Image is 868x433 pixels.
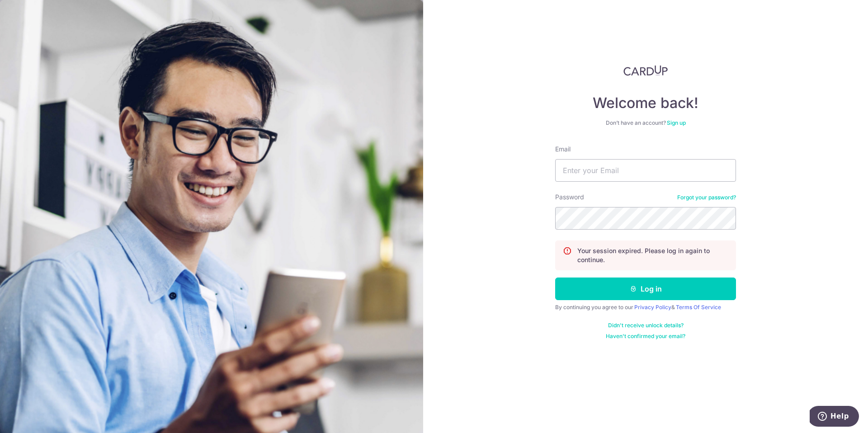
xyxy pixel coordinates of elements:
iframe: Opens a widget where you can find more information [810,406,859,428]
a: Privacy Policy [634,304,671,311]
button: Log in [555,278,736,300]
label: Email [555,145,571,154]
a: Terms Of Service [676,304,721,311]
div: By continuing you agree to our & [555,304,736,311]
p: Your session expired. Please log in again to continue. [577,246,728,264]
img: CardUp Logo [623,65,668,76]
a: Forgot your password? [677,194,736,201]
h4: Welcome back! [555,94,736,112]
input: Enter your Email [555,159,736,182]
div: Don’t have an account? [555,119,736,127]
a: Sign up [667,119,686,126]
a: Haven't confirmed your email? [606,333,685,340]
a: Didn't receive unlock details? [608,322,684,329]
label: Password [555,193,584,202]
